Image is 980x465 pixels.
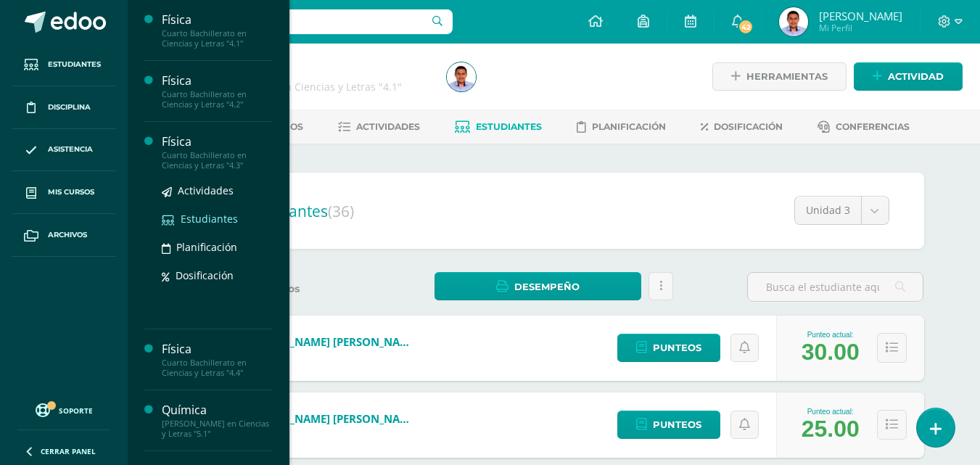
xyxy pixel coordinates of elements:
span: 22050 [244,349,418,361]
a: Archivos [12,214,116,257]
div: Cuarto Bachillerato en Ciencias y Letras "4.3" [162,150,272,170]
span: Dosificación [176,268,234,282]
div: Física [162,133,272,150]
div: Cuarto Bachillerato en Ciencias y Letras '4.1' [183,80,429,94]
span: Soporte [59,406,93,416]
div: Punteo actual: [802,331,860,339]
span: (36) [328,201,354,221]
a: Estudiantes [455,115,542,139]
a: Mis cursos [12,171,116,214]
span: Estudiantes [245,201,354,221]
span: Conferencias [836,121,910,132]
a: Unidad 3 [795,197,889,224]
span: Planificación [176,240,237,254]
a: FísicaCuarto Bachillerato en Ciencias y Letras "4.2" [162,73,272,110]
span: Herramientas [746,63,828,90]
h1: Física [183,59,429,80]
div: 25.00 [802,416,860,443]
input: Busca un usuario... [137,9,453,34]
span: Estudiantes [48,59,101,70]
a: Dosificación [162,267,272,284]
a: [PERSON_NAME] [PERSON_NAME] [244,411,418,426]
a: Actividad [854,62,963,91]
a: Planificación [577,115,666,139]
a: Punteos [617,411,720,439]
span: Actividad [888,63,944,90]
a: Estudiantes [12,44,116,86]
div: [PERSON_NAME] en Ciencias y Letras "5.1" [162,419,272,439]
div: Física [162,73,272,89]
div: 30.00 [802,339,860,366]
a: FísicaCuarto Bachillerato en Ciencias y Letras "4.1" [162,12,272,49]
a: Conferencias [818,115,910,139]
a: Actividades [162,182,272,199]
div: Cuarto Bachillerato en Ciencias y Letras "4.2" [162,89,272,110]
span: Disciplina [48,102,91,113]
a: Estudiantes [162,210,272,227]
span: Punteos [653,411,701,438]
div: Física [162,341,272,358]
span: Planificación [592,121,666,132]
input: Busca el estudiante aquí... [748,273,923,301]
a: Química[PERSON_NAME] en Ciencias y Letras "5.1" [162,402,272,439]
a: [PERSON_NAME] [PERSON_NAME] [244,334,418,349]
span: Asistencia [48,144,93,155]
span: Estudiantes [476,121,542,132]
a: FísicaCuarto Bachillerato en Ciencias y Letras "4.4" [162,341,272,378]
a: Dosificación [701,115,783,139]
a: FísicaCuarto Bachillerato en Ciencias y Letras "4.3" [162,133,272,170]
span: Actividades [178,184,234,197]
a: Herramientas [712,62,847,91]
span: Mis cursos [48,186,94,198]
div: Cuarto Bachillerato en Ciencias y Letras "4.4" [162,358,272,378]
span: 42 [738,19,754,35]
a: Planificación [162,239,272,255]
span: Desempeño [514,273,580,300]
a: Punteos [617,334,720,362]
div: Cuarto Bachillerato en Ciencias y Letras "4.1" [162,28,272,49]
span: Mi Perfil [819,22,902,34]
span: Cerrar panel [41,446,96,456]
span: Actividades [356,121,420,132]
div: Física [162,12,272,28]
div: Punteo actual: [802,408,860,416]
a: Soporte [17,400,110,419]
span: 23046 [244,426,418,438]
a: Desempeño [435,272,641,300]
span: Estudiantes [181,212,238,226]
span: Dosificación [714,121,783,132]
a: Disciplina [12,86,116,129]
a: Actividades [338,115,420,139]
span: [PERSON_NAME] [819,9,902,23]
span: Unidad 3 [806,197,850,224]
div: Química [162,402,272,419]
img: b348a37d6ac1e07ade2a89e680b9c67f.png [779,7,808,36]
img: b348a37d6ac1e07ade2a89e680b9c67f.png [447,62,476,91]
span: Archivos [48,229,87,241]
a: Asistencia [12,129,116,172]
span: Punteos [653,334,701,361]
